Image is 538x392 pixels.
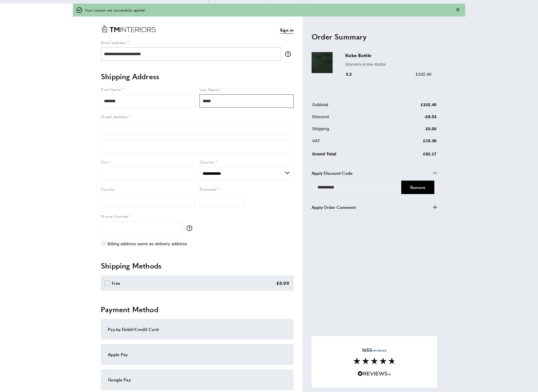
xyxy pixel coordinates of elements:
[353,358,395,364] img: Reviews section
[101,39,126,45] span: Email address
[107,241,187,246] span: Billing address same as delivery address
[285,51,294,57] button: More information
[401,181,434,194] button: Cancel Coupon
[101,213,129,219] span: Phone Number
[312,32,437,42] h2: Order Summary
[416,72,432,76] span: £102.40
[345,71,360,78] div: 3.2
[456,8,460,13] button: Close message
[345,52,432,59] h3: Kobe Bottle
[108,326,287,333] div: Pay by Debit/Credit Card
[358,371,391,376] img: Reviews.io 5 stars
[101,25,156,32] a: Go to Home page
[280,27,294,34] a: Sign in
[410,184,425,190] span: Cancel Coupon
[112,280,120,286] div: Free
[102,242,105,245] input: Billing address same as delivery address
[312,170,353,176] span: Apply Discount Code
[388,101,437,112] td: £102.40
[312,125,387,136] td: Shipping
[101,159,108,165] span: City
[388,150,437,162] td: £92.17
[362,347,387,353] span: reviews
[101,304,294,314] h2: Payment Method
[101,186,114,192] span: County
[200,186,216,192] span: Postcode
[108,376,287,383] div: Google Pay
[101,71,294,81] h2: Shipping Address
[85,8,146,13] span: Your coupon was successfully applied.
[312,137,387,148] td: VAT
[388,137,437,148] td: £15.36
[362,347,372,353] strong: 1655
[101,261,294,271] h2: Shipping Methods
[312,150,387,162] td: Grand Total
[101,87,121,92] span: First Name
[312,113,387,124] td: Discount
[101,114,128,119] span: Street Address
[187,225,195,231] button: More information
[312,52,333,73] img: Kobe Bottle
[108,351,287,358] div: Apple Pay
[388,113,437,124] td: -£8.53
[276,280,289,286] div: £0.00
[312,204,356,211] span: Apply Order Comment
[312,101,387,112] td: Subtotal
[200,87,219,92] span: Last Name
[345,61,432,68] p: Warwick-Kobe-Bottle
[388,125,437,136] td: £0.00
[200,159,215,165] span: Country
